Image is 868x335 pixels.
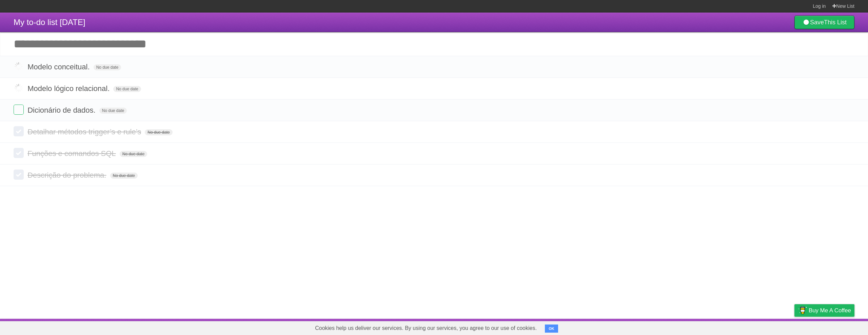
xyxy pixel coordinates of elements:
[14,126,24,136] label: Done
[809,305,851,316] span: Buy me a coffee
[14,148,24,158] label: Done
[94,64,121,70] span: No due date
[14,18,85,27] span: My to-do list [DATE]
[798,305,807,316] img: Buy me a coffee
[824,19,847,26] b: This List
[120,151,147,157] span: No due date
[27,63,91,71] span: Modelo conceitual.
[308,321,544,335] span: Cookies help us deliver our services. By using our services, you agree to our use of cookies.
[786,320,803,333] a: Privacy
[14,105,24,115] label: Done
[794,16,854,29] a: SaveThis List
[145,129,172,135] span: No due date
[14,170,24,180] label: Done
[727,320,754,333] a: Developers
[14,83,24,93] label: Done
[763,320,777,333] a: Terms
[812,320,854,333] a: Suggest a feature
[27,84,111,93] span: Modelo lógico relacional.
[110,173,138,179] span: No due date
[27,106,97,114] span: Dicionário de dados.
[545,325,558,333] button: OK
[99,108,127,114] span: No due date
[27,149,117,158] span: Funções e comandos SQL
[704,320,718,333] a: About
[113,86,141,92] span: No due date
[14,61,24,71] label: Done
[27,171,108,179] span: Descrição do problema.
[27,128,143,136] span: Detalhar métodos trigger’s e rule’s
[794,304,854,317] a: Buy me a coffee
